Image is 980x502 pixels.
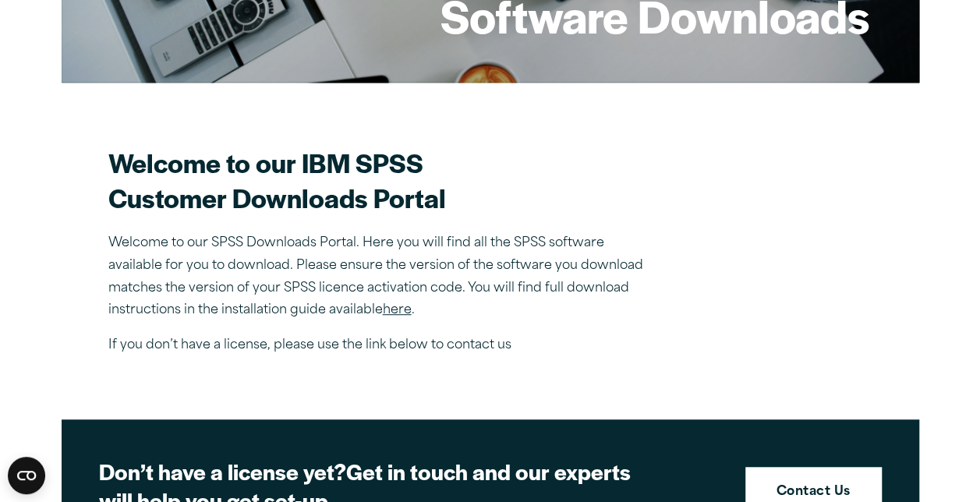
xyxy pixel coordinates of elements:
[108,232,654,322] p: Welcome to our SPSS Downloads Portal. Here you will find all the SPSS software available for you ...
[108,145,654,215] h2: Welcome to our IBM SPSS Customer Downloads Portal
[99,455,346,486] strong: Don’t have a license yet?
[8,457,45,494] button: Open CMP widget
[108,334,654,357] p: If you don’t have a license, please use the link below to contact us
[383,304,412,316] a: here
